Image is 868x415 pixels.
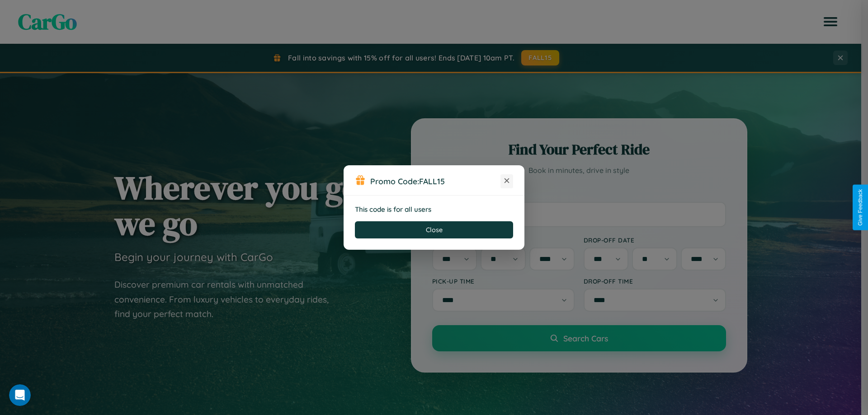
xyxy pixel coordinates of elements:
button: Close [355,221,513,238]
strong: This code is for all users [355,205,431,214]
div: Give Feedback [857,189,863,226]
b: FALL15 [419,176,445,186]
h3: Promo Code: [370,176,500,186]
iframe: Intercom live chat [9,384,31,406]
